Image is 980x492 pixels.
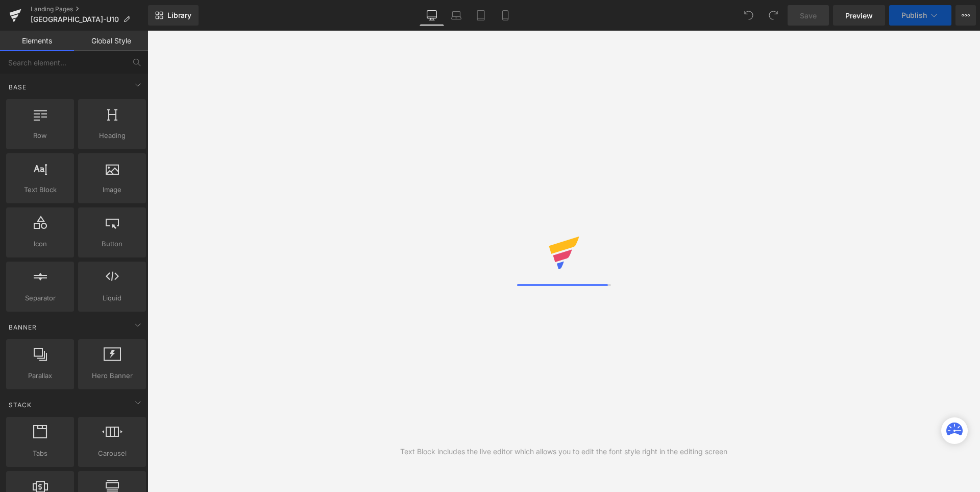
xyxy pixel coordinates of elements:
span: Parallax [9,370,71,381]
a: Laptop [444,5,469,26]
span: Save [800,10,817,21]
span: Hero Banner [81,370,143,381]
div: Text Block includes the live editor which allows you to edit the font style right in the editing ... [400,446,727,457]
span: Publish [901,11,927,19]
span: Preview [845,10,873,21]
span: Button [81,239,143,249]
button: More [955,5,976,26]
span: Carousel [81,448,143,459]
span: Image [81,184,143,195]
span: Heading [81,130,143,141]
a: Tablet [469,5,493,26]
a: Mobile [493,5,518,26]
span: Tabs [9,448,71,459]
span: Text Block [9,184,71,195]
span: Base [8,82,28,92]
a: Desktop [420,5,444,26]
button: Redo [763,5,783,26]
button: Publish [889,5,951,26]
a: Preview [833,5,885,26]
span: [GEOGRAPHIC_DATA]-U10 [31,15,119,24]
span: Separator [9,293,71,303]
span: Icon [9,239,71,249]
span: Banner [8,322,38,332]
span: Liquid [81,293,143,303]
a: Global Style [74,31,148,51]
span: Row [9,130,71,141]
span: Stack [8,400,33,410]
button: Undo [739,5,759,26]
a: Landing Pages [31,5,148,13]
span: Library [167,11,191,20]
a: New Library [148,5,199,26]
